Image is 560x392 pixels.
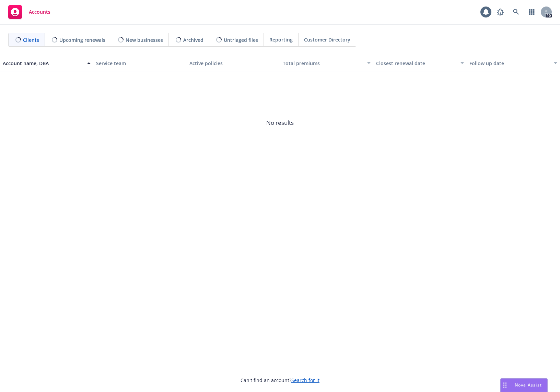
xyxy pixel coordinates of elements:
button: Follow up date [467,55,560,71]
div: Closest renewal date [376,60,456,67]
a: Search [509,5,523,19]
span: Nova Assist [515,382,542,388]
button: Total premiums [280,55,373,71]
a: Accounts [5,2,53,22]
button: Closest renewal date [373,55,467,71]
span: New businesses [126,36,163,44]
span: Upcoming renewals [59,36,105,44]
div: Active policies [189,60,277,67]
button: Service team [93,55,187,71]
span: Accounts [29,9,50,15]
div: Drag to move [501,379,509,392]
button: Active policies [187,55,280,71]
div: Follow up date [469,60,550,67]
span: Archived [183,36,203,44]
span: Customer Directory [304,36,350,43]
div: Account name, DBA [3,60,83,67]
a: Report a Bug [493,5,507,19]
button: Nova Assist [500,378,548,392]
span: Can't find an account? [241,377,319,384]
a: Search for it [291,377,319,383]
div: Service team [96,60,184,67]
a: Switch app [525,5,539,19]
span: Reporting [269,36,293,43]
div: Total premiums [283,60,363,67]
span: Untriaged files [224,36,258,44]
span: Clients [23,36,39,44]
